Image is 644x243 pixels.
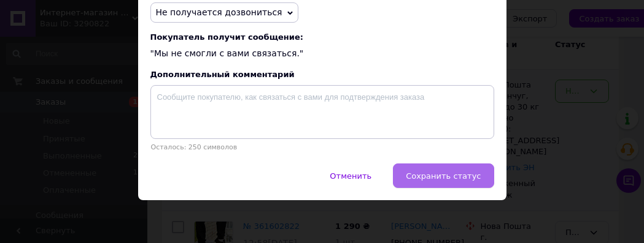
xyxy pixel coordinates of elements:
p: Осталось: 250 символов [150,143,494,151]
span: Не получается дозвониться [156,7,282,17]
button: Сохранить статус [393,163,494,188]
div: Дополнительный комментарий [150,70,494,79]
span: Сохранить статус [406,171,481,181]
button: Отменить [317,163,384,188]
span: Отменить [330,171,371,181]
span: Покупатель получит сообщение: [150,32,494,42]
div: "Мы не смогли с вами связаться." [150,32,494,60]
